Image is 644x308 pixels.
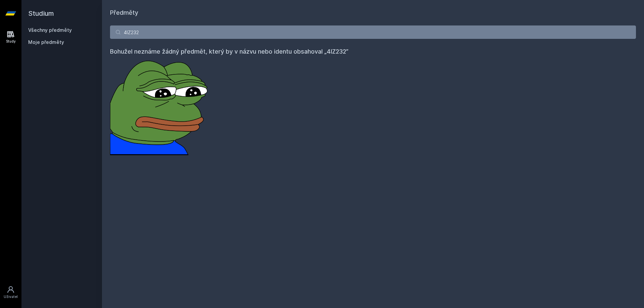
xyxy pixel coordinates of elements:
[28,27,72,33] a: Všechny předměty
[4,294,18,299] div: Uživatel
[110,56,211,155] img: error_picture.png
[1,282,20,303] a: Uživatel
[28,39,64,46] span: Moje předměty
[110,47,636,56] h4: Bohužel neznáme žádný předmět, který by v názvu nebo identu obsahoval „4IZ232”
[110,8,636,17] h1: Předměty
[110,25,636,39] input: Název nebo ident předmětu…
[6,39,16,44] div: Study
[1,27,20,47] a: Study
